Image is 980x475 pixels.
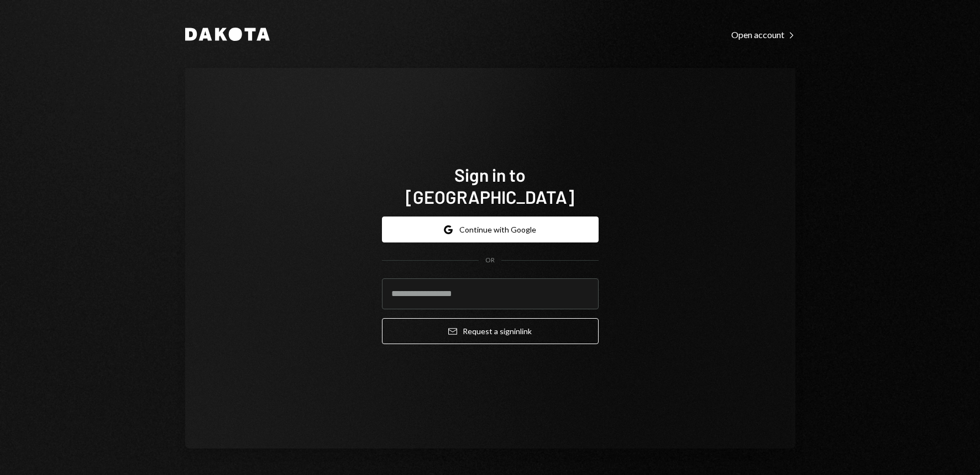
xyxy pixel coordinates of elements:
button: Request a signinlink [382,318,599,344]
h1: Sign in to [GEOGRAPHIC_DATA] [382,163,599,208]
div: Open account [731,29,795,40]
button: Continue with Google [382,217,599,242]
div: OR [485,256,495,265]
a: Open account [731,28,795,40]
